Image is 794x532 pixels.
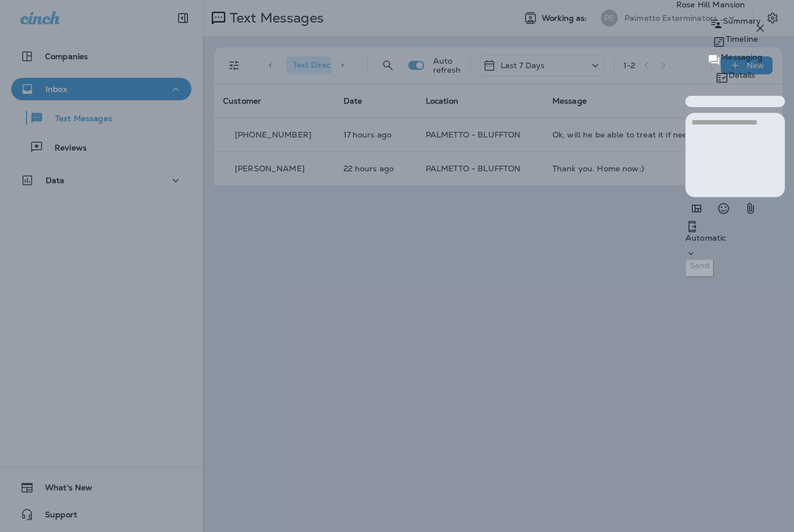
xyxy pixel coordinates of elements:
[712,197,735,220] button: Select an emoji
[729,70,756,79] p: Details
[685,259,714,277] button: Send
[726,34,758,43] p: Timeline
[685,233,785,242] p: Automatic
[723,16,761,25] p: Summary
[721,52,762,61] p: Messaging
[690,261,710,270] p: Send
[685,197,708,220] button: Add in a premade template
